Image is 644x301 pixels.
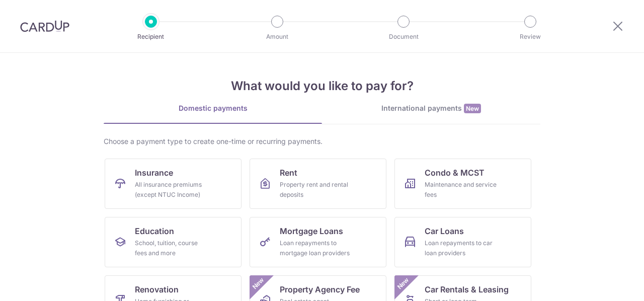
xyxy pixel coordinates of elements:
span: Insurance [135,167,173,179]
span: New [250,275,267,292]
a: EducationSchool, tuition, course fees and more [105,217,242,267]
div: School, tuition, course fees and more [135,238,207,258]
a: Car LoansLoan repayments to car loan providers [394,217,531,267]
p: Review [493,32,568,42]
p: Recipient [114,32,188,42]
span: Property Agency Fee [280,283,360,295]
span: Mortgage Loans [280,225,343,237]
div: Loan repayments to mortgage loan providers [280,238,352,258]
span: Car Loans [425,225,464,237]
a: RentProperty rent and rental deposits [250,159,386,209]
span: New [395,275,412,292]
h4: What would you like to pay for? [104,77,540,95]
div: Loan repayments to car loan providers [425,238,497,258]
div: Maintenance and service fees [425,180,497,200]
a: InsuranceAll insurance premiums (except NTUC Income) [105,159,242,209]
span: Rent [280,167,297,179]
img: CardUp [20,20,69,32]
span: Car Rentals & Leasing [425,283,509,295]
span: Condo & MCST [425,167,485,179]
span: Renovation [135,283,179,295]
p: Document [366,32,441,42]
div: Property rent and rental deposits [280,180,352,200]
div: Domestic payments [104,103,322,113]
div: International payments [322,103,540,114]
p: Amount [240,32,314,42]
div: Choose a payment type to create one-time or recurring payments. [104,136,540,146]
a: Condo & MCSTMaintenance and service fees [394,159,531,209]
div: All insurance premiums (except NTUC Income) [135,180,207,200]
a: Mortgage LoansLoan repayments to mortgage loan providers [250,217,386,267]
span: New [464,104,481,113]
span: Education [135,225,174,237]
iframe: Opens a widget where you can find more information [580,271,634,296]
